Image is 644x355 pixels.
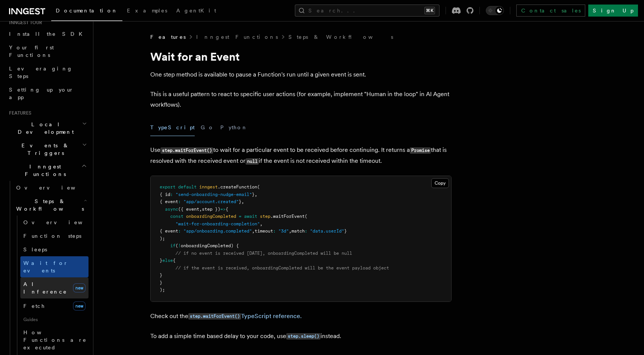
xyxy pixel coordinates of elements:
button: Go [201,119,214,136]
span: , [252,228,255,234]
span: inngest [199,184,218,190]
span: step }) [202,207,220,212]
span: Documentation [56,8,118,14]
span: // if no event is received [DATE], onboardingCompleted will be null [175,251,352,256]
a: Examples [122,2,172,20]
button: Local Development [6,118,89,139]
a: Fetchnew [20,298,89,314]
span: "3d" [278,228,289,234]
button: Copy [431,178,449,188]
p: To add a simple time based delay to your code, use instead. [150,331,452,342]
span: Fetch [23,303,45,309]
span: Inngest Functions [6,163,81,178]
span: ); [160,236,165,241]
a: Function steps [20,229,89,243]
span: Leveraging Steps [9,66,73,79]
span: Features [150,33,186,41]
kbd: ⌘K [424,7,435,14]
span: , [241,199,244,204]
button: Inngest Functions [6,160,89,181]
span: { event [160,199,178,204]
span: How Functions are executed [23,329,87,350]
a: Wait for events [20,256,89,277]
span: { [173,258,175,263]
a: Overview [13,181,89,194]
span: new [73,283,85,292]
a: Sign Up [588,5,638,17]
span: Sleeps [23,246,47,252]
p: This is a useful pattern to react to specific user actions (for example, implement "Human in the ... [150,89,452,110]
span: } [160,280,162,285]
span: ({ event [178,207,199,212]
span: ! [178,243,181,248]
span: { [226,207,228,212]
a: AgentKit [172,2,221,20]
span: Function steps [23,233,81,239]
span: Local Development [6,121,82,136]
span: onboardingCompleted [186,214,236,219]
span: const [170,214,183,219]
code: null [246,158,259,165]
span: } [344,228,347,234]
a: Steps & Workflows [288,33,393,41]
code: step.sleep() [286,333,320,340]
span: new [73,301,85,311]
p: One step method is available to pause a Function's run until a given event is sent. [150,69,452,80]
span: "app/account.created" [183,199,239,204]
span: async [165,207,178,212]
span: AI Inference [23,281,67,295]
span: : [170,192,173,197]
span: Overview [23,219,101,225]
a: Overview [20,216,89,229]
span: } [160,258,162,263]
a: AI Inferencenew [20,277,89,298]
span: .createFunction [218,184,257,190]
button: Steps & Workflows [13,194,89,216]
span: step [260,214,270,219]
button: Python [220,119,248,136]
span: , [289,228,291,234]
span: : [178,228,181,234]
span: } [252,192,255,197]
span: ( [305,214,307,219]
code: Promise [410,147,431,154]
span: Examples [127,8,167,14]
h1: Wait for an Event [150,50,452,63]
span: { id [160,192,170,197]
span: .waitForEvent [270,214,305,219]
button: Search...⌘K [295,5,440,17]
span: if [170,243,175,248]
a: step.waitForEvent()TypeScript reference. [188,312,302,320]
a: Sleeps [20,243,89,256]
a: Documentation [51,2,122,21]
span: ( [175,243,178,248]
span: = [239,214,241,219]
span: else [162,258,173,263]
span: , [255,192,257,197]
span: // if the event is received, onboardingCompleted will be the event payload object [175,265,389,271]
span: await [244,214,257,219]
span: AgentKit [176,8,216,14]
a: Setting up your app [6,83,89,104]
span: Steps & Workflows [13,197,84,213]
span: , [260,221,262,226]
a: Leveraging Steps [6,62,89,83]
span: Inngest tour [6,20,42,26]
button: TypeScript [150,119,195,136]
span: "send-onboarding-nudge-email" [175,192,252,197]
span: Your first Functions [9,44,54,58]
a: Inngest Functions [196,33,278,41]
span: Events & Triggers [6,142,82,157]
a: Contact sales [516,5,585,17]
span: , [199,207,202,212]
span: timeout [255,228,273,234]
span: Overview [16,185,94,191]
span: "wait-for-onboarding-completion" [175,221,260,226]
span: Setting up your app [9,87,74,100]
span: : [273,228,276,234]
span: Install the SDK [9,31,87,37]
span: "data.userId" [310,228,344,234]
code: step.waitForEvent() [160,147,213,154]
span: Guides [20,314,89,326]
span: default [178,184,197,190]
